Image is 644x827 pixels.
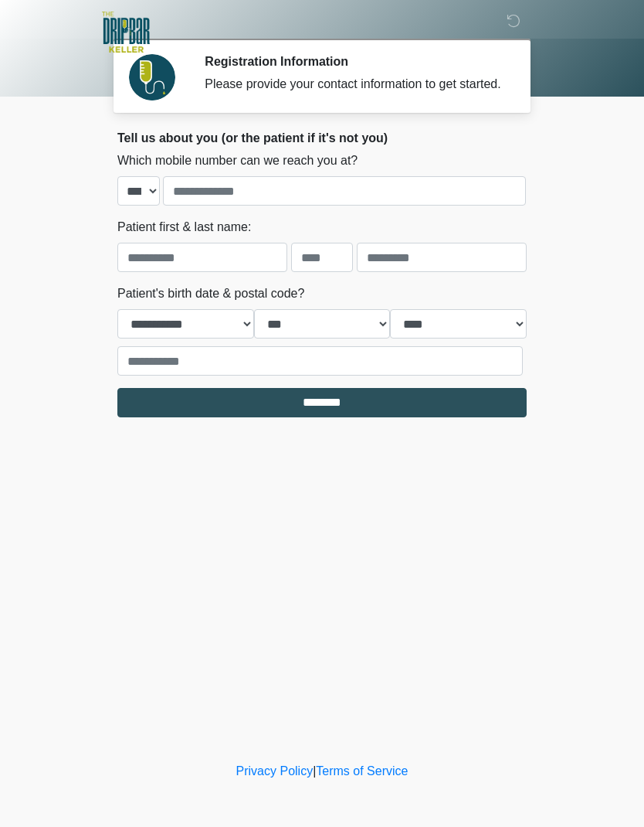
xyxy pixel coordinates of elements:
[117,218,251,237] label: Patient first & last name:
[205,75,503,94] div: Please provide your contact information to get started.
[129,54,175,100] img: Agent Avatar
[316,764,408,778] a: Terms of Service
[313,764,316,778] a: |
[102,12,150,53] img: The DRIPBaR - Keller Logo
[236,764,314,778] a: Privacy Policy
[117,151,358,170] label: Which mobile number can we reach you at?
[117,131,527,145] h2: Tell us about you (or the patient if it's not you)
[117,284,304,303] label: Patient's birth date & postal code?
